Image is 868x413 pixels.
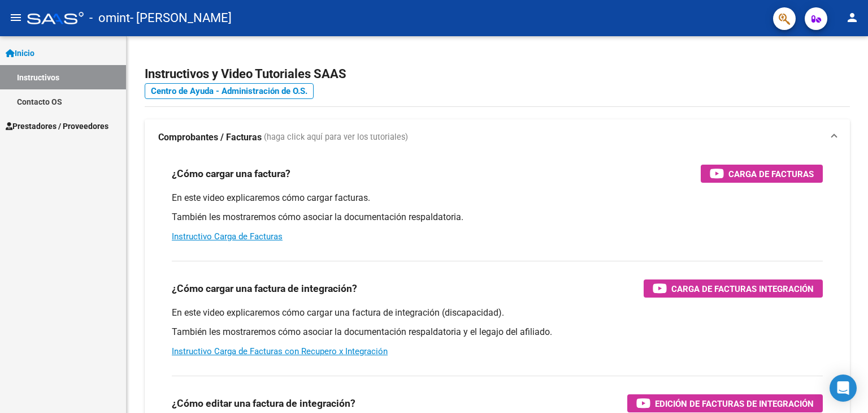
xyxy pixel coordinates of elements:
[89,6,130,31] span: - omint
[845,11,859,24] mat-icon: person
[172,326,823,338] p: También les mostraremos cómo asociar la documentación respaldatoria y el legajo del afiliado.
[172,211,823,223] p: También les mostraremos cómo asociar la documentación respaldatoria.
[264,131,408,144] span: (haga click aquí para ver los tutoriales)
[728,167,814,181] span: Carga de Facturas
[6,120,108,132] span: Prestadores / Proveedores
[655,397,814,411] span: Edición de Facturas de integración
[701,165,823,183] button: Carga de Facturas
[644,279,823,298] button: Carga de Facturas Integración
[830,375,857,402] div: Open Intercom Messenger
[172,281,357,296] h3: ¿Cómo cargar una factura de integración?
[145,119,850,156] mat-expansion-panel-header: Comprobantes / Facturas (haga click aquí para ver los tutoriales)
[627,394,823,412] button: Edición de Facturas de integración
[6,47,34,59] span: Inicio
[172,307,823,319] p: En este video explicaremos cómo cargar una factura de integración (discapacidad).
[130,6,232,31] span: - [PERSON_NAME]
[145,63,850,85] h2: Instructivos y Video Tutoriales SAAS
[671,282,814,296] span: Carga de Facturas Integración
[172,192,823,204] p: En este video explicaremos cómo cargar facturas.
[172,346,388,356] a: Instructivo Carga de Facturas con Recupero x Integración
[145,83,314,99] a: Centro de Ayuda - Administración de O.S.
[172,231,283,242] a: Instructivo Carga de Facturas
[158,131,262,144] strong: Comprobantes / Facturas
[172,166,290,182] h3: ¿Cómo cargar una factura?
[9,11,23,24] mat-icon: menu
[172,395,355,411] h3: ¿Cómo editar una factura de integración?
